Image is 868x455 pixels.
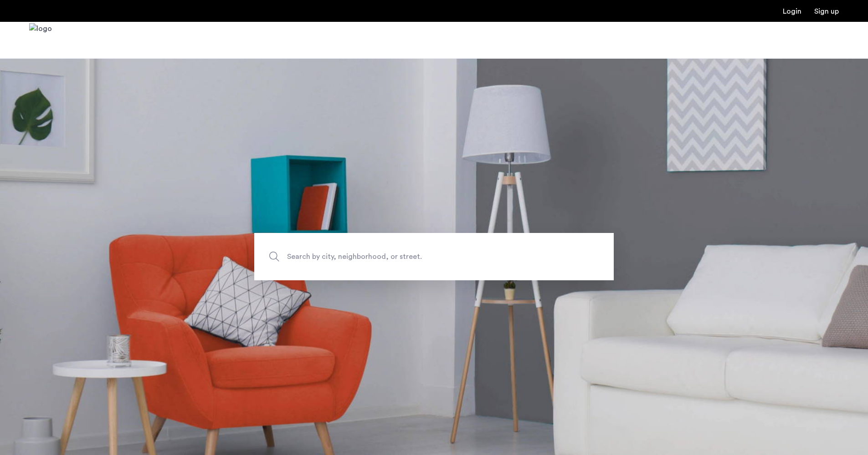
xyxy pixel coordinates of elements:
a: Cazamio Logo [29,23,52,57]
input: Apartment Search [254,233,614,280]
a: Login [783,8,801,15]
span: Search by city, neighborhood, or street. [287,251,539,263]
img: logo [29,23,52,57]
a: Registration [814,8,839,15]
